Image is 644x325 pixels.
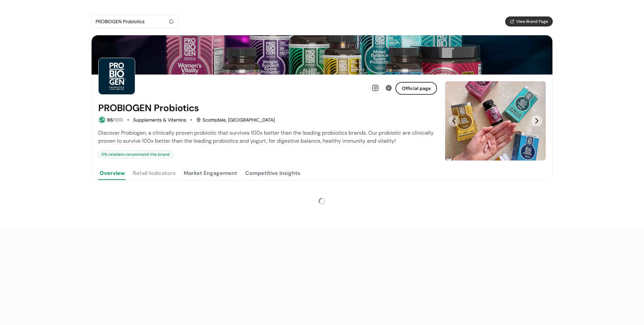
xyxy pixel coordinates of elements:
[196,117,275,124] div: Scottsdale, [GEOGRAPHIC_DATA]
[113,117,123,123] span: /100
[244,167,302,180] button: Competitive Insights
[516,18,548,25] span: View Brand Page
[92,35,552,75] img: Brand cover image
[133,117,186,124] div: Supplements & Vitamins
[131,167,177,180] button: Retail Indicators
[505,16,553,27] button: View Brand Page
[96,17,167,26] div: PROBIOGEN Probiotics
[182,167,238,180] button: Market Engagement
[395,82,437,95] button: Official page
[445,81,546,160] img: Slide 0
[98,167,126,180] button: Overview
[98,129,434,144] span: Discover Probiogen, a clinically proven probiotic that survives 100x better than the leading prob...
[98,103,199,113] h2: PROBIOGEN Probiotics
[445,81,546,160] div: Carousel
[445,81,546,160] div: Slide 1
[107,117,113,123] span: 86
[98,150,173,158] div: 0 % retailers recommend this brand
[531,115,542,127] button: Next Slide
[98,58,135,95] img: Brand Photo
[448,115,460,127] button: Previous Slide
